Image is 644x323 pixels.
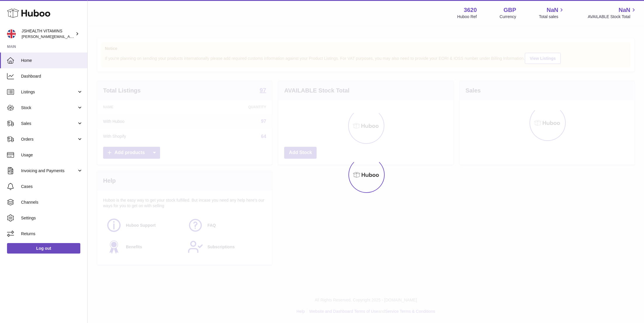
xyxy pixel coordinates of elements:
span: Home [21,58,83,63]
strong: GBP [504,6,516,14]
a: Log out [7,243,80,254]
div: JSHEALTH VITAMINS [22,28,74,39]
span: Settings [21,215,83,221]
img: francesca@jshealthvitamins.com [7,29,16,38]
span: Listings [21,89,77,95]
span: Sales [21,121,77,126]
span: Dashboard [21,74,83,79]
span: [PERSON_NAME][EMAIL_ADDRESS][DOMAIN_NAME] [22,34,117,39]
span: Orders [21,137,77,142]
span: Stock [21,105,77,111]
span: Invoicing and Payments [21,168,77,174]
span: Returns [21,231,83,237]
span: NaN [546,6,558,14]
span: AVAILABLE Stock Total [588,14,637,20]
a: NaN AVAILABLE Stock Total [588,6,637,20]
strong: 3620 [464,6,477,14]
span: Usage [21,152,83,158]
span: Total sales [539,14,565,20]
div: Huboo Ref [457,14,477,20]
span: NaN [619,6,630,14]
span: Cases [21,184,83,189]
span: Channels [21,200,83,205]
div: Currency [500,14,516,20]
a: NaN Total sales [539,6,565,20]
